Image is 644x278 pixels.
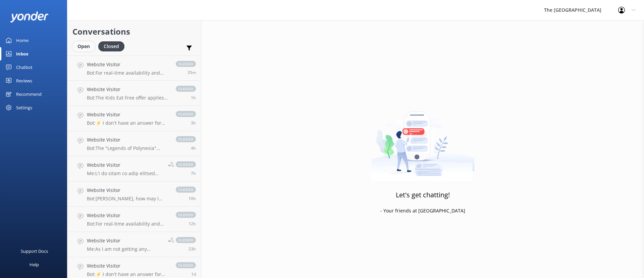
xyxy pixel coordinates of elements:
span: Aug 22 2025 07:08pm (UTC -10:00) Pacific/Honolulu [191,145,196,151]
h4: Website Visitor [87,161,163,169]
span: Aug 22 2025 09:36pm (UTC -10:00) Pacific/Honolulu [191,95,196,101]
p: Bot: ⚡ I don't have an answer for that in my knowledge base. Please try and rephrase your questio... [87,120,169,126]
p: Bot: ⚡ I don't have an answer for that in my knowledge base. Please try and rephrase your questio... [87,271,169,277]
p: Bot: [PERSON_NAME], how may I help you? [87,196,169,202]
span: Aug 22 2025 12:18am (UTC -10:00) Pacific/Honolulu [189,246,196,252]
div: Help [30,258,39,271]
span: Aug 22 2025 11:16am (UTC -10:00) Pacific/Honolulu [189,221,196,227]
span: closed [176,262,196,268]
h4: Website Visitor [87,262,169,270]
p: Bot: For real-time availability and accommodation bookings, please visit [URL][DOMAIN_NAME]. [87,221,169,227]
a: Website VisitorBot:The Kids Eat Free offer applies when you book a Kids Eat Free deal at The [GEO... [67,81,201,106]
h4: Website Visitor [87,111,169,118]
span: closed [176,187,196,193]
span: Aug 22 2025 10:56pm (UTC -10:00) Pacific/Honolulu [187,70,196,75]
span: Aug 22 2025 04:20pm (UTC -10:00) Pacific/Honolulu [191,170,196,176]
img: yonder-white-logo.png [10,11,49,23]
p: Me: As I am not getting any response, I will now close this chatbox. Please feel free to reach ou... [87,246,163,252]
span: closed [176,111,196,117]
p: Me: L'i do sitam co adip elitsed doe te inc utl ETDOL magnaal/enima mini ven quis nostrud. Ex ull... [87,170,163,176]
a: Website VisitorBot:For real-time availability and accommodation bookings, please visit [URL][DOMA... [67,55,201,81]
a: Website VisitorBot:[PERSON_NAME], how may I help you?closed10h [67,182,201,207]
h2: Conversations [72,25,196,38]
div: Closed [98,41,124,51]
a: Website VisitorBot:For real-time availability and accommodation bookings, please visit [URL][DOMA... [67,207,201,232]
a: Open [72,42,98,50]
h4: Website Visitor [87,61,169,68]
img: artwork of a man stealing a conversation from at giant smartphone [371,97,475,181]
h4: Website Visitor [87,187,169,194]
a: Closed [98,42,128,50]
a: Website VisitorMe:As I am not getting any response, I will now close this chatbox. Please feel fr... [67,232,201,257]
p: Bot: For real-time availability and accommodation bookings, please visit [URL][DOMAIN_NAME]. [87,70,169,76]
div: Chatbot [16,61,33,74]
span: closed [176,237,196,243]
p: Bot: The "Legends of Polynesia" Island Night Umu Feast and Drum Dance Show costs $NZ 99 per adult... [87,145,169,151]
div: Inbox [16,47,29,61]
h3: Let's get chatting! [396,190,450,200]
div: Support Docs [21,244,48,258]
h4: Website Visitor [87,212,169,219]
span: closed [176,86,196,92]
div: Open [72,41,95,51]
h4: Website Visitor [87,237,163,244]
h4: Website Visitor [87,136,169,144]
h4: Website Visitor [87,86,169,93]
div: Recommend [16,87,42,101]
p: - Your friends at [GEOGRAPHIC_DATA] [380,207,465,214]
span: closed [176,161,196,167]
span: Aug 21 2025 08:00pm (UTC -10:00) Pacific/Honolulu [191,271,196,277]
div: Reviews [16,74,32,87]
div: Home [16,34,29,47]
a: Website VisitorBot:The "Legends of Polynesia" Island Night Umu Feast and Drum Dance Show costs $N... [67,131,201,156]
span: Aug 22 2025 12:54pm (UTC -10:00) Pacific/Honolulu [189,196,196,201]
p: Bot: The Kids Eat Free offer applies when you book a Kids Eat Free deal at The [GEOGRAPHIC_DATA].... [87,95,169,101]
a: Website VisitorMe:L'i do sitam co adip elitsed doe te inc utl ETDOL magnaal/enima mini ven quis n... [67,156,201,182]
span: closed [176,136,196,142]
div: Settings [16,101,32,114]
span: closed [176,61,196,67]
a: Website VisitorBot:⚡ I don't have an answer for that in my knowledge base. Please try and rephras... [67,106,201,131]
span: closed [176,212,196,218]
span: Aug 22 2025 07:56pm (UTC -10:00) Pacific/Honolulu [191,120,196,126]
